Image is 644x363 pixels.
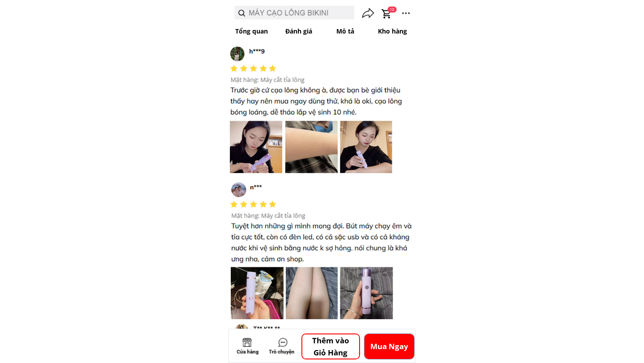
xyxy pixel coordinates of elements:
[302,334,359,359] p: Thêm vào Giỏ Hàng
[228,23,275,40] p: Tổng quan
[364,334,414,359] p: Mua Ngay
[275,23,322,40] p: Đánh giá
[322,23,369,40] p: Mô tả
[369,23,416,40] p: Kho hàng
